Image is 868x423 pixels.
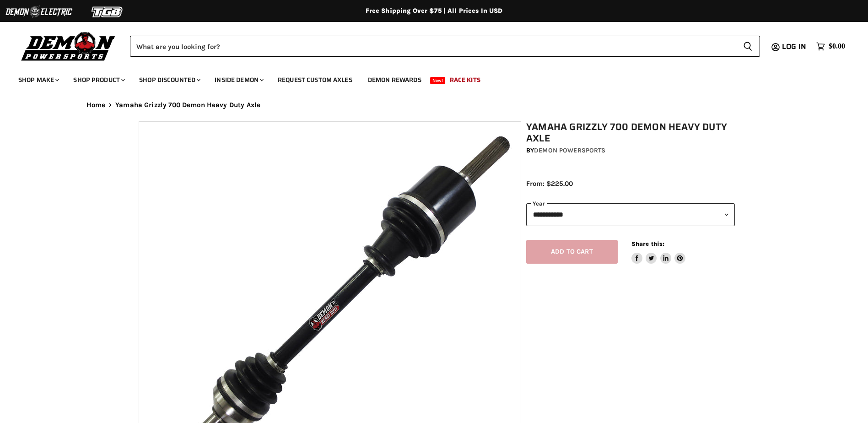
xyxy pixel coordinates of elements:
a: Demon Rewards [361,70,428,89]
a: $0.00 [812,40,850,53]
div: Free Shipping Over $75 | All Prices In USD [68,7,800,15]
span: New! [430,77,446,84]
form: Product [130,36,760,57]
span: From: $225.00 [526,179,573,188]
a: Home [86,101,106,109]
a: Log in [778,43,812,51]
a: Shop Product [66,70,130,89]
a: Request Custom Axles [271,70,359,89]
select: year [526,203,735,226]
img: TGB Logo 2 [73,3,142,21]
button: Search [736,36,760,57]
span: Share this: [631,240,664,247]
span: Log in [782,41,806,52]
div: by [526,146,735,156]
ul: Main menu [11,67,843,89]
h1: Yamaha Grizzly 700 Demon Heavy Duty Axle [526,121,735,144]
a: Demon Powersports [534,146,605,154]
img: Demon Electric Logo 2 [5,3,73,21]
a: Race Kits [443,70,487,89]
a: Shop Make [11,70,65,89]
nav: Breadcrumbs [68,101,800,109]
span: $0.00 [829,42,845,51]
img: Demon Powersports [18,30,119,62]
aside: Share this: [631,240,686,264]
a: Shop Discounted [132,70,206,89]
input: Search [130,36,736,57]
span: Yamaha Grizzly 700 Demon Heavy Duty Axle [115,101,260,109]
a: Inside Demon [208,70,269,89]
